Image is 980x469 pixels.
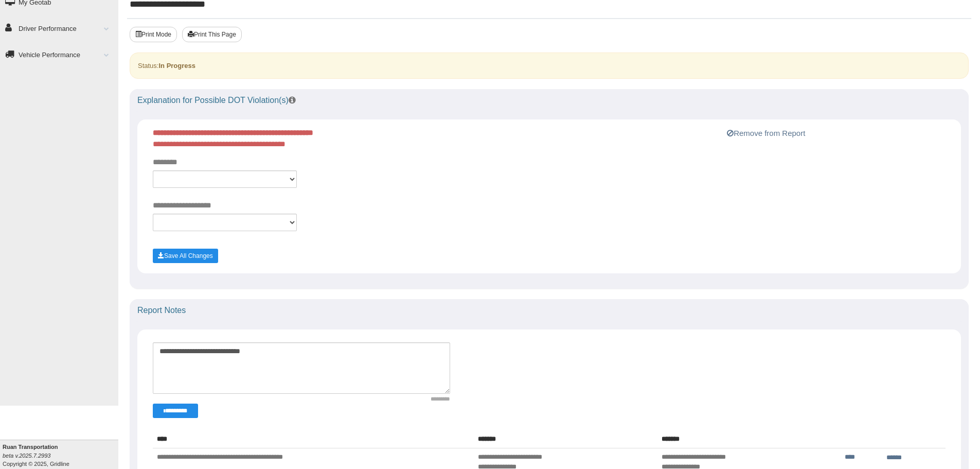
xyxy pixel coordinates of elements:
button: Change Filter Options [153,404,198,418]
i: beta v.2025.7.2993 [3,453,50,459]
button: Remove from Report [724,127,808,140]
button: Print Mode [130,27,177,42]
div: Explanation for Possible DOT Violation(s) [130,89,969,112]
div: Copyright © 2025, Gridline [3,443,118,468]
b: Ruan Transportation [3,444,58,450]
button: Print This Page [182,27,242,42]
div: Report Notes [130,299,969,322]
strong: In Progress [158,62,195,70]
button: Save [153,249,218,263]
div: Status: [130,53,969,79]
